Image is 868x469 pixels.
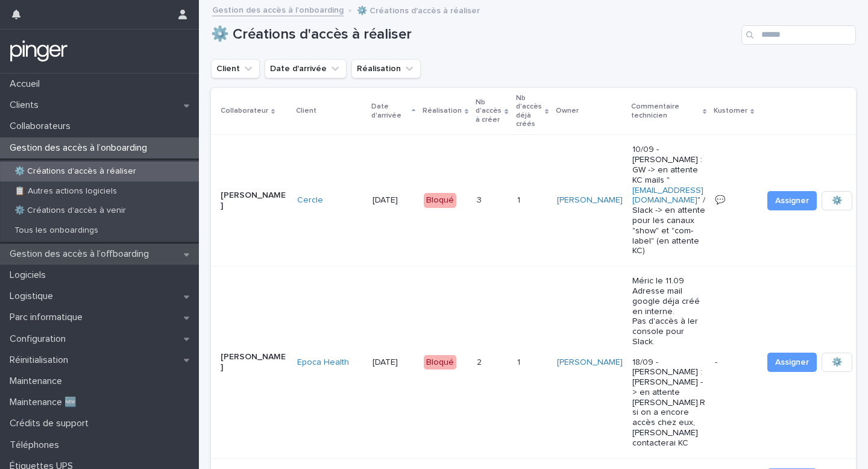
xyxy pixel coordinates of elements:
p: Collaborateurs [5,121,80,132]
div: Bloqué [424,193,456,208]
p: Tous les onboardings [5,225,108,236]
a: [PERSON_NAME] [557,357,623,368]
a: Cercle [297,195,323,206]
a: Gestion des accès à l’onboarding [212,2,344,16]
button: ⚙️ [822,353,852,372]
p: Kustomer [714,104,747,118]
p: 10/09 - [PERSON_NAME] : GW -> en attente KC mails " " / Slack -> en attente pour les canaux "show... [632,145,705,256]
p: Logistique [5,291,63,302]
p: [DATE] [373,195,414,206]
span: ⚙️ [832,195,842,207]
input: Search [741,25,856,45]
button: Réalisation [351,59,421,78]
p: [DATE] [373,357,414,368]
p: ⚙️ Créations d'accès à venir [5,206,136,216]
a: [EMAIL_ADDRESS][DOMAIN_NAME] [632,186,703,205]
button: Date d'arrivée [265,59,347,78]
p: Crédits de support [5,418,98,429]
p: 1 [517,355,523,368]
p: Nb d'accès à créer [476,96,502,127]
a: 💬 [715,196,725,204]
p: Maintenance 🆕 [5,397,86,408]
p: - [715,355,720,368]
p: Maintenance [5,376,72,387]
p: 1 [517,193,523,206]
p: Nb d'accès déjà créés [516,92,542,131]
button: Assigner [767,353,817,372]
p: 3 [477,193,484,206]
button: Client [211,59,260,78]
p: Gestion des accès à l’offboarding [5,248,159,260]
p: Réinitialisation [5,354,78,366]
img: mTgBEunGTSyRkCgitkcU [10,39,68,63]
h1: ⚙️ Créations d'accès à réaliser [211,26,737,43]
p: Collaborateur [221,104,268,118]
p: Logiciels [5,269,55,281]
span: Assigner [775,195,809,207]
button: ⚙️ [822,191,852,210]
p: 📋 Autres actions logiciels [5,186,127,197]
a: [PERSON_NAME] [557,195,623,206]
p: Réalisation [423,104,462,118]
p: Client [296,104,316,118]
p: Parc informatique [5,312,92,323]
p: Clients [5,99,48,111]
p: 2 [477,355,484,368]
p: Date d'arrivée [371,100,409,122]
p: Commentaire technicien [631,100,700,122]
p: [PERSON_NAME] [221,190,288,211]
button: Assigner [767,191,817,210]
p: ⚙️ Créations d'accès à réaliser [357,3,480,16]
p: Méric le 11.09 Adresse mail google déja créé en interne. Pas d'accès à ler console pour Slack. 18... [632,276,705,449]
span: Assigner [775,356,809,368]
a: Epoca Health [297,357,349,368]
span: ⚙️ [832,356,842,368]
p: ⚙️ Créations d'accès à réaliser [5,166,146,177]
p: [PERSON_NAME] [221,352,288,373]
p: Gestion des accès à l’onboarding [5,142,157,154]
p: Owner [556,104,579,118]
p: Configuration [5,333,75,345]
div: Bloqué [424,355,456,370]
p: Accueil [5,78,49,90]
p: Téléphones [5,439,69,451]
